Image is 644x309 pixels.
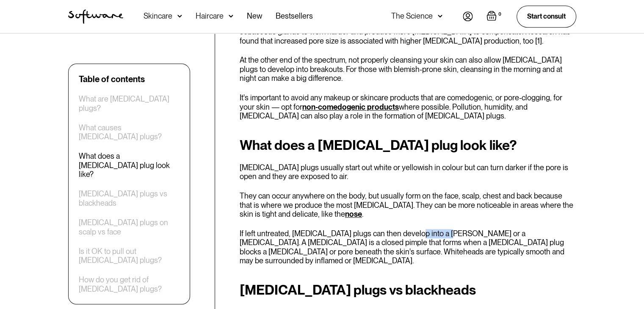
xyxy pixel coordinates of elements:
[240,93,576,121] p: It's important to avoid any makeup or skincare products that are comedogenic, or pore-clogging, f...
[517,6,576,27] a: Start consult
[240,191,576,219] p: They can occur anywhere on the body, but usually form on the face, scalp, chest and back because ...
[68,9,123,24] a: home
[79,152,180,179] a: What does a [MEDICAL_DATA] plug look like?
[144,12,172,20] div: Skincare
[177,12,182,20] img: arrow down
[240,229,576,265] p: If left untreated, [MEDICAL_DATA] plugs can then develop into a [PERSON_NAME] or a [MEDICAL_DATA]...
[79,123,180,141] a: What causes [MEDICAL_DATA] plugs?
[438,12,442,20] img: arrow down
[345,210,362,218] a: nose
[497,11,503,18] div: 0
[391,12,433,20] div: The Science
[79,94,180,113] a: What are [MEDICAL_DATA] plugs?
[79,74,145,84] div: Table of contents
[79,189,180,207] a: [MEDICAL_DATA] plugs vs blackheads
[240,138,576,153] h2: What does a [MEDICAL_DATA] plug look like?
[229,12,233,20] img: arrow down
[79,247,180,265] a: Is it OK to pull out [MEDICAL_DATA] plugs?
[302,102,399,111] a: non-comedogenic products
[240,163,576,181] p: [MEDICAL_DATA] plugs usually start out white or yellowish in colour but can turn darker if the po...
[68,9,123,24] img: Software Logo
[79,275,180,293] a: How do you get rid of [MEDICAL_DATA] plugs?
[240,55,576,83] p: At the other end of the spectrum, not properly cleansing your skin can also allow [MEDICAL_DATA] ...
[486,11,503,22] a: Open empty cart
[240,282,576,298] h2: [MEDICAL_DATA] plugs vs blackheads
[196,12,224,20] div: Haircare
[79,218,180,236] a: [MEDICAL_DATA] plugs on scalp vs face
